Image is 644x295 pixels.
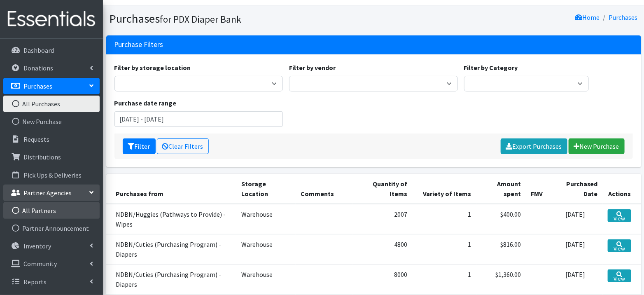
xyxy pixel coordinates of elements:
[106,264,236,294] td: NDBN/Cuties (Purchasing Program) - Diapers
[609,13,638,21] a: Purchases
[548,204,603,234] td: [DATE]
[3,185,100,201] a: Partner Agencies
[569,138,625,154] a: New Purchase
[476,234,526,264] td: $816.00
[3,202,100,219] a: All Partners
[23,82,52,90] p: Purchases
[23,260,57,268] p: Community
[160,13,242,25] small: for PDX Diaper Bank
[114,40,163,49] h3: Purchase Filters
[608,269,631,282] a: View
[548,234,603,264] td: [DATE]
[608,209,631,222] a: View
[476,264,526,294] td: $1,360.00
[501,138,567,154] a: Export Purchases
[548,264,603,294] td: [DATE]
[3,113,100,130] a: New Purchase
[236,204,296,234] td: Warehouse
[3,131,100,147] a: Requests
[464,63,518,73] label: Filter by Category
[575,13,600,21] a: Home
[23,153,61,161] p: Distributions
[3,5,100,33] img: HumanEssentials
[3,274,100,290] a: Reports
[23,64,53,72] p: Donations
[23,189,72,197] p: Partner Agencies
[123,138,156,154] button: Filter
[3,167,100,183] a: Pick Ups & Deliveries
[23,242,51,250] p: Inventory
[23,278,47,286] p: Reports
[3,238,100,254] a: Inventory
[3,96,100,112] a: All Purchases
[236,234,296,264] td: Warehouse
[3,42,100,59] a: Dashboard
[3,78,100,94] a: Purchases
[106,174,236,204] th: Purchases from
[526,174,548,204] th: FMV
[114,63,191,73] label: Filter by storage location
[23,171,82,179] p: Pick Ups & Deliveries
[412,174,476,204] th: Variety of Items
[3,255,100,272] a: Community
[236,174,296,204] th: Storage Location
[476,174,526,204] th: Amount spent
[3,60,100,76] a: Donations
[114,98,177,108] label: Purchase date range
[110,12,371,26] h1: Purchases
[353,264,412,294] td: 8000
[23,135,49,143] p: Requests
[603,174,641,204] th: Actions
[23,46,54,54] p: Dashboard
[353,174,412,204] th: Quantity of Items
[548,174,603,204] th: Purchased Date
[608,239,631,252] a: View
[412,264,476,294] td: 1
[3,149,100,165] a: Distributions
[236,264,296,294] td: Warehouse
[157,138,209,154] a: Clear Filters
[3,220,100,236] a: Partner Announcement
[106,204,236,234] td: NDBN/Huggies (Pathways to Provide) - Wipes
[476,204,526,234] td: $400.00
[412,234,476,264] td: 1
[114,111,283,127] input: January 1, 2011 - December 31, 2011
[412,204,476,234] td: 1
[353,204,412,234] td: 2007
[289,63,336,73] label: Filter by vendor
[106,234,236,264] td: NDBN/Cuties (Purchasing Program) - Diapers
[296,174,353,204] th: Comments
[353,234,412,264] td: 4800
